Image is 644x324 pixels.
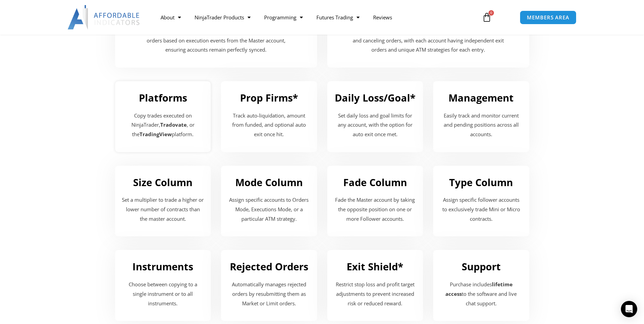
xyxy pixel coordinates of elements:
[122,280,204,308] p: Choose between copying to a single instrument or to all instruments.
[228,280,310,308] p: Automatically manages rejected orders by resubmitting them as Market or Limit orders.
[188,10,257,25] a: NinjaTrader Products
[154,10,474,25] nav: Menu
[440,260,522,273] h2: Support
[228,111,310,140] p: Track auto-liquidation, amount from funded, and optional auto exit once hit.
[228,91,310,104] h2: Prop Firms*
[140,131,172,138] strong: TradingView
[334,111,417,140] p: Set daily loss and goal limits for any account, with the option for auto exit once met.
[334,280,417,308] p: Restrict stop loss and profit target adjustments to prevent increased risk or reduced reward.
[122,111,204,140] p: Copy trades executed on NinjaTrader, , or the platform.
[334,195,417,224] p: Fade the Master account by taking the opposite position on one or more Follower accounts.
[68,5,141,30] img: LogoAI | Affordable Indicators – NinjaTrader
[472,7,502,27] a: 0
[489,10,494,16] span: 0
[334,260,417,273] h2: Exit Shield*
[122,195,204,224] p: Set a multiplier to trade a higher or lower number of contracts than the master account.
[520,11,576,24] a: MEMBERS AREA
[310,10,366,25] a: Futures Trading
[440,195,522,224] p: Assign specific follower accounts to exclusively trade Mini or Micro contracts.
[334,176,417,189] h2: Fade Column
[139,26,293,55] p: Copies trades across Follower accounts by submitting market orders based on execution events from...
[154,10,188,25] a: About
[527,15,569,20] span: MEMBERS AREA
[366,10,399,25] a: Reviews
[122,260,204,273] h2: Instruments
[228,195,310,224] p: Assign specific accounts to Orders Mode, Executions Mode, or a particular ATM strategy.
[440,111,522,140] p: Easily track and monitor current and pending positions across all accounts.
[351,26,505,55] p: Synchronizes Master and Follower accounts by placing, moving, and canceling orders, with each acc...
[445,281,513,297] strong: lifetime access
[122,176,204,189] h2: Size Column
[257,10,310,25] a: Programming
[334,91,417,104] h2: Daily Loss/Goal*
[228,260,310,273] h2: Rejected Orders
[440,176,522,189] h2: Type Column
[122,91,204,104] h2: Platforms
[160,121,187,128] strong: Tradovate
[440,280,522,308] p: Purchase includes to the software and live chat support.
[621,301,637,317] div: Open Intercom Messenger
[228,176,310,189] h2: Mode Column
[440,91,522,104] h2: Management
